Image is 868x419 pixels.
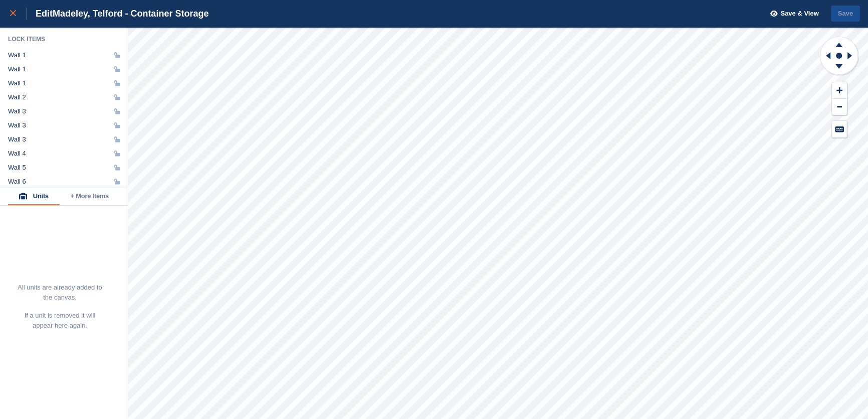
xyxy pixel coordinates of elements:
button: Zoom Out [832,99,847,115]
button: Save & View [765,6,819,22]
p: All units are already added to the canvas. [17,283,103,303]
div: Lock Items [8,35,120,43]
div: Wall 1 [8,51,26,59]
div: Wall 3 [8,121,26,129]
div: Wall 3 [8,135,26,144]
button: Units [8,188,60,205]
div: Wall 1 [8,65,26,73]
button: Save [831,6,860,22]
div: Wall 2 [8,93,26,101]
div: Wall 4 [8,150,26,158]
div: Wall 3 [8,107,26,115]
div: Wall 1 [8,79,26,87]
p: If a unit is removed it will appear here again. [17,311,103,331]
div: Wall 6 [8,178,26,186]
button: Keyboard Shortcuts [832,121,847,137]
span: Save & View [780,9,818,19]
div: Edit Madeley, Telford - Container Storage [27,8,208,20]
button: Zoom In [832,82,847,99]
div: Wall 5 [8,164,26,172]
button: + More Items [60,188,120,205]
